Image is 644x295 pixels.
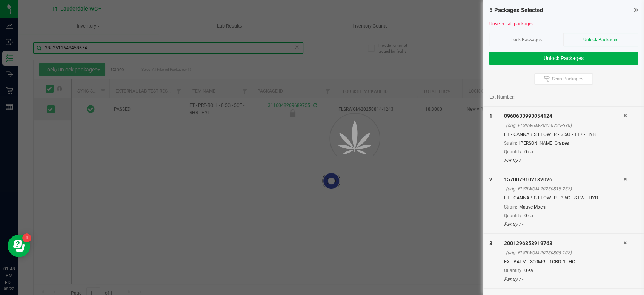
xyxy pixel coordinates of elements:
a: Unselect all packages [489,21,533,26]
span: 3 [489,240,492,246]
div: Pantry / - [504,221,623,228]
span: 2 [489,176,492,182]
button: Unlock Packages [489,52,638,65]
button: Scan Packages [534,73,593,85]
span: 0 ea [524,149,533,154]
span: Lot Number: [489,94,514,100]
div: Pantry / - [504,157,623,164]
div: 0960633993054124 [504,112,623,120]
div: FT - CANNABIS FLOWER - 3.5G - STW - HYB [504,194,623,202]
iframe: Resource center unread badge [22,233,31,242]
span: 0 ea [524,213,533,218]
div: FX - BALM - 300MG - 1CBD-1THC [504,258,623,266]
span: [PERSON_NAME] Grapes [519,141,569,146]
div: FT - CANNABIS FLOWER - 3.5G - T17 - HYB [504,131,623,138]
div: Pantry / - [504,276,623,283]
span: Lock Packages [511,37,541,42]
span: 0 ea [524,268,533,273]
span: 1 [489,113,492,119]
div: (orig. FLSRWGM-20250806-102) [506,249,623,256]
span: Mauve Mochi [519,204,546,210]
span: Strain: [504,141,517,146]
span: Scan Packages [552,76,583,82]
span: Quantity: [504,268,523,273]
div: 2001296853919763 [504,239,623,247]
span: Unlock Packages [583,37,618,42]
span: Quantity: [504,213,523,218]
div: (orig. FLSRWGM-20250730-590) [506,122,623,129]
span: Strain: [504,204,517,210]
iframe: Resource center [8,235,30,257]
span: Quantity: [504,149,523,154]
div: 1570079102182026 [504,176,623,184]
div: (orig. FLSRWGM-20250815-252) [506,185,623,192]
